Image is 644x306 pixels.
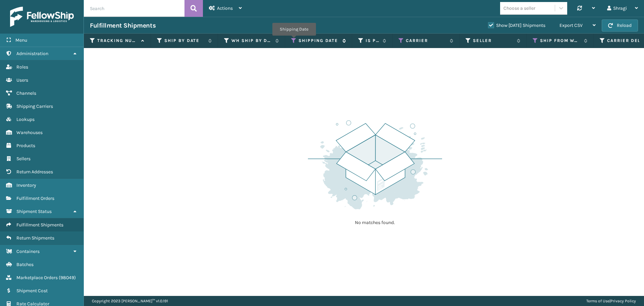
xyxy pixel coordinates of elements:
label: Ship By Date [164,38,205,44]
span: Inventory [16,182,36,188]
span: Actions [217,5,233,11]
a: Terms of Use [586,299,609,303]
label: Is Prime [366,38,379,44]
img: logo [10,7,74,27]
label: Tracking Number [97,38,138,44]
button: Reload [602,19,638,32]
span: ( 98049 ) [59,275,76,280]
span: Fulfillment Orders [16,195,54,201]
span: Products [16,143,35,148]
div: | [586,296,636,306]
span: Export CSV [559,23,583,28]
span: Return Shipments [16,235,54,241]
span: Channels [16,90,36,96]
span: Shipment Status [16,209,52,214]
div: Choose a seller [503,5,535,12]
span: Fulfillment Shipments [16,222,63,228]
span: Sellers [16,156,31,162]
span: Batches [16,262,34,267]
label: Shipping Date [299,38,339,44]
span: Roles [16,64,28,70]
span: Menu [15,37,27,43]
label: Show [DATE] Shipments [488,23,545,28]
span: Marketplace Orders [16,275,58,280]
span: Users [16,77,28,83]
label: Ship from warehouse [540,38,581,44]
span: Administration [16,51,48,56]
a: Privacy Policy [610,299,636,303]
span: Warehouses [16,130,43,135]
label: Carrier [406,38,446,44]
label: WH Ship By Date [231,38,272,44]
span: Return Addresses [16,169,53,175]
span: Shipment Cost [16,288,48,294]
span: Lookups [16,117,35,122]
span: Shipping Carriers [16,103,53,109]
h3: Fulfillment Shipments [90,21,156,30]
label: Seller [473,38,514,44]
p: Copyright 2023 [PERSON_NAME]™ v 1.0.191 [92,296,168,306]
span: Containers [16,249,40,254]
